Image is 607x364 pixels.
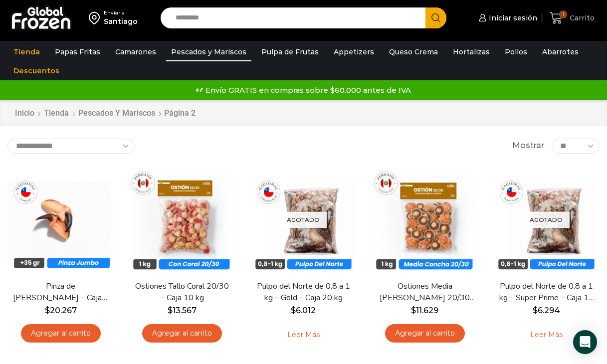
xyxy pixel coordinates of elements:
a: Tienda [8,42,45,61]
a: Abarrotes [537,42,584,61]
a: Queso Crema [384,42,443,61]
a: Agregar al carrito: “Pinza de Jaiba Jumbo - Caja 5 kg” [21,324,101,343]
a: Appetizers [329,42,379,61]
p: Agotado [523,212,570,228]
bdi: 13.567 [168,306,197,315]
a: Papas Fritas [50,42,105,61]
span: 1 [559,10,567,18]
a: Agregar al carrito: “Ostiones Tallo Coral 20/30 - Caja 10 kg” [142,324,222,343]
bdi: 6.012 [291,306,316,315]
a: Pulpo del Norte de 0,8 a 1 kg – Gold – Caja 20 kg [255,281,351,304]
a: 1 Carrito [547,6,597,30]
a: Pulpo del Norte de 0,8 a 1 kg – Super Prime – Caja 15 kg [498,281,594,304]
div: Santiago [104,16,138,26]
a: Agregar al carrito: “Ostiones Media Concha Peruano 20/30 - Caja 10 kg” [385,324,465,343]
a: Iniciar sesión [476,8,537,28]
a: Ostiones Tallo Coral 20/30 – Caja 10 kg [134,281,230,304]
a: Pulpa de Frutas [256,42,324,61]
bdi: 11.629 [411,306,438,315]
span: Iniciar sesión [486,13,537,23]
img: address-field-icon.svg [89,9,104,26]
button: Search button [425,7,446,28]
a: Leé más sobre “Pulpo del Norte de 0,8 a 1 kg - Super Prime - Caja 15 kg” [515,324,578,345]
a: Ostiones Media [PERSON_NAME] 20/30 – Caja 10 kg [377,281,473,304]
span: $ [291,306,296,315]
span: $ [168,306,173,315]
a: Pollos [500,42,532,61]
a: Descuentos [8,61,64,80]
a: Tienda [43,108,69,119]
select: Pedido de la tienda [7,139,135,154]
a: Pescados y Mariscos [166,42,251,61]
a: Hortalizas [448,42,495,61]
p: Agotado [280,212,327,228]
div: Open Intercom Messenger [573,330,597,354]
div: Enviar a [104,9,138,16]
span: Mostrar [512,140,544,152]
a: Inicio [14,108,35,119]
bdi: 20.267 [45,306,77,315]
bdi: 6.294 [533,306,560,315]
span: $ [533,306,538,315]
a: Camarones [110,42,161,61]
span: $ [45,306,50,315]
nav: Breadcrumb [14,108,198,119]
span: Página 2 [164,108,196,118]
a: Pinza de [PERSON_NAME] – Caja 5 kg [13,281,109,304]
span: $ [411,306,416,315]
a: Leé más sobre “Pulpo del Norte de 0,8 a 1 kg - Gold - Caja 20 kg” [272,324,335,345]
a: Pescados y Mariscos [78,108,156,119]
span: Carrito [567,13,595,23]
